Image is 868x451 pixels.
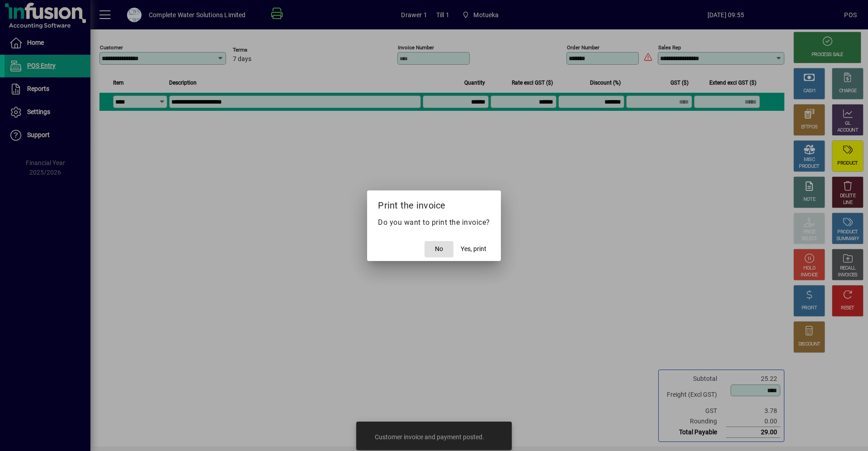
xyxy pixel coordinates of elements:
[367,190,501,217] h2: Print the invoice
[461,244,486,254] span: Yes, print
[457,241,490,257] button: Yes, print
[435,244,443,254] span: No
[425,241,453,257] button: No
[378,217,490,228] p: Do you want to print the invoice?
